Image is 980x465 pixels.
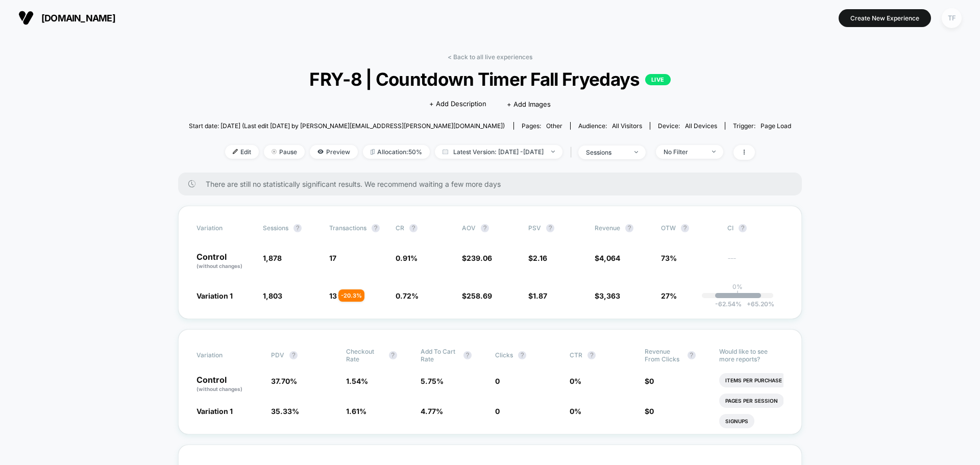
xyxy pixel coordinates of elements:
[661,254,677,262] span: 73%
[329,291,337,300] span: 13
[645,348,682,363] span: Revenue From Clicks
[719,373,788,387] li: Items Per Purchase
[533,291,547,300] span: 1.87
[595,291,620,300] span: $
[586,149,627,156] div: sessions
[462,224,476,232] span: AOV
[329,224,366,232] span: Transactions
[661,291,677,300] span: 27%
[685,122,717,130] span: all devices
[18,10,34,26] img: Visually logo
[595,254,620,262] span: $
[421,348,458,363] span: Add To Cart Rate
[599,291,620,300] span: 3,363
[570,377,581,385] span: 0 %
[533,254,547,262] span: 2.16
[409,224,418,232] button: ?
[528,254,547,262] span: $
[448,53,532,61] a: < Back to all live experiences
[462,254,492,262] span: $
[747,300,751,308] span: +
[733,122,791,130] div: Trigger:
[578,122,642,130] div: Audience:
[338,289,364,302] div: - 20.3 %
[939,8,965,29] button: TF
[625,224,633,232] button: ?
[528,291,547,300] span: $
[197,263,242,269] span: (without changes)
[495,377,500,385] span: 0
[587,351,596,359] button: ?
[645,377,654,385] span: $
[739,224,747,232] button: ?
[462,291,492,300] span: $
[271,407,299,415] span: 35.33 %
[429,99,486,109] span: + Add Description
[688,351,696,359] button: ?
[396,291,419,300] span: 0.72 %
[650,122,725,130] span: Device:
[612,122,642,130] span: All Visitors
[463,351,472,359] button: ?
[421,407,443,415] span: 4.77 %
[518,351,526,359] button: ?
[372,224,380,232] button: ?
[645,74,671,85] p: LIVE
[443,149,448,154] img: calendar
[495,351,513,359] span: Clicks
[197,253,253,270] p: Control
[761,122,791,130] span: Page Load
[263,291,282,300] span: 1,803
[329,254,336,262] span: 17
[634,151,638,153] img: end
[719,394,784,408] li: Pages Per Session
[435,145,562,159] span: Latest Version: [DATE] - [DATE]
[41,13,115,23] span: [DOMAIN_NAME]
[219,68,761,90] span: FRY-8 | Countdown Timer Fall Fryedays
[719,414,754,428] li: Signups
[522,122,562,130] div: Pages:
[495,407,500,415] span: 0
[197,376,261,393] p: Control
[595,224,620,232] span: Revenue
[272,149,277,154] img: end
[346,348,384,363] span: Checkout Rate
[264,145,305,159] span: Pause
[346,377,368,385] span: 1.54 %
[197,407,233,415] span: Variation 1
[271,377,297,385] span: 37.70 %
[568,145,578,160] span: |
[528,224,541,232] span: PSV
[732,283,743,290] p: 0%
[289,351,298,359] button: ?
[742,300,774,308] span: 65.20 %
[467,291,492,300] span: 258.69
[839,9,931,27] button: Create New Experience
[661,224,717,232] span: OTW
[649,377,654,385] span: 0
[263,254,282,262] span: 1,878
[649,407,654,415] span: 0
[225,145,259,159] span: Edit
[942,8,962,28] div: TF
[310,145,358,159] span: Preview
[570,351,582,359] span: CTR
[197,224,253,232] span: Variation
[546,224,554,232] button: ?
[396,254,418,262] span: 0.91 %
[599,254,620,262] span: 4,064
[189,122,505,130] span: Start date: [DATE] (Last edit [DATE] by [PERSON_NAME][EMAIL_ADDRESS][PERSON_NAME][DOMAIN_NAME])
[421,377,444,385] span: 5.75 %
[197,348,253,363] span: Variation
[570,407,581,415] span: 0 %
[197,386,242,392] span: (without changes)
[371,149,375,155] img: rebalance
[271,351,284,359] span: PDV
[467,254,492,262] span: 239.06
[727,224,783,232] span: CI
[396,224,404,232] span: CR
[293,224,302,232] button: ?
[712,151,716,153] img: end
[263,224,288,232] span: Sessions
[15,10,118,26] button: [DOMAIN_NAME]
